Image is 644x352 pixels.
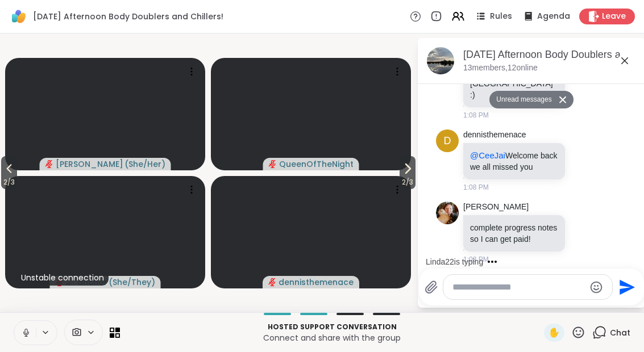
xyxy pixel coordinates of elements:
textarea: Type your message [452,282,585,293]
span: ✋ [549,326,560,340]
span: @CeeJai [470,150,505,160]
a: dennisthemenace [463,129,526,141]
div: Unstable connection [16,270,109,286]
span: 1:08 PM [463,110,489,120]
p: Connect and share with the group [127,332,537,343]
span: ( She/Her ) [124,158,165,170]
span: dennisthemenace [279,276,354,288]
span: Chat [610,327,630,338]
img: ShareWell Logomark [9,7,28,26]
span: QueenOfTheNight [279,158,354,170]
span: d [444,133,451,149]
button: Emoji picker [589,280,603,294]
button: 2/3 [1,156,17,189]
p: complete progress notes so I can get paid! [470,222,558,245]
img: https://sharewell-space-live.sfo3.digitaloceanspaces.com/user-generated/0036a520-c96e-4894-8f0e-e... [436,202,459,224]
span: [DATE] Afternoon Body Doublers and Chillers! [33,11,223,22]
span: audio-muted [45,160,53,168]
button: Send [613,274,638,300]
p: Hosted support conversation [127,322,537,332]
img: Monday Afternoon Body Doublers and Chillers!, Sep 08 [427,47,454,74]
span: audio-muted [269,160,277,168]
span: audio-muted [268,278,276,286]
span: 1:08 PM [463,182,489,192]
span: ( She/They ) [109,276,155,288]
button: Unread messages [489,91,555,109]
div: [DATE] Afternoon Body Doublers and Chillers!, [DATE] [463,48,636,62]
span: 2 / 3 [1,175,17,189]
p: Welcome back we all missed you [470,150,558,173]
p: 13 members, 12 online [463,62,538,74]
span: 2 / 3 [400,175,416,189]
span: Leave [602,11,626,22]
span: [PERSON_NAME] [56,158,123,170]
div: Linda22 is typing [426,256,483,267]
span: Agenda [537,11,570,22]
span: Rules [490,11,512,22]
a: [PERSON_NAME] [463,202,529,213]
button: 2/3 [400,156,416,189]
p: [PERSON_NAME] from [GEOGRAPHIC_DATA] :) [470,66,558,100]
